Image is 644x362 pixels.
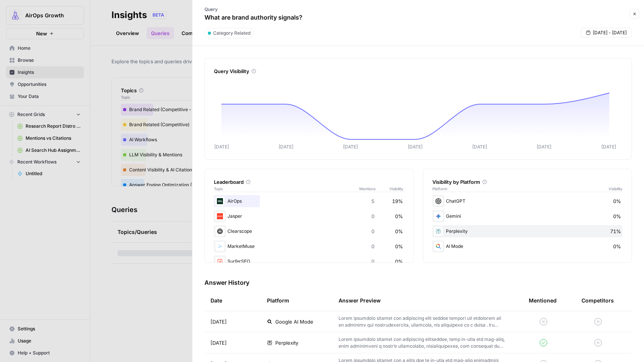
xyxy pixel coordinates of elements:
div: Perplexity [432,225,623,237]
span: Visibility [609,186,623,192]
p: Lorem ipsumdolo sitamet con adipiscing elitseddoe, temp in-utla etd mag-aliq, enim adminimveni q ... [339,336,505,350]
span: 0% [395,258,403,265]
img: w57jo3udkqo1ra9pp5ane7em8etm [215,257,224,266]
span: Topic [214,186,359,192]
div: AI Mode [432,240,623,252]
div: Gemini [432,210,623,222]
p: Query [204,6,302,13]
div: Platform [267,290,289,311]
tspan: [DATE] [601,144,616,150]
span: 5 [371,197,374,205]
img: 8as9tpzhc348q5rxcvki1oae0hhd [215,242,224,251]
span: 0 [371,243,374,250]
tspan: [DATE] [472,144,487,150]
span: 71% [610,228,621,235]
span: 0% [613,212,621,220]
span: Google AI Mode [275,318,313,325]
button: [DATE] - [DATE] [581,28,632,38]
div: Mentioned [529,290,557,311]
span: 0 [371,258,374,265]
span: 19% [392,197,403,205]
span: [DATE] [211,339,227,347]
div: Date [211,290,222,311]
span: Category Related [213,30,250,37]
span: Platform [432,186,447,192]
div: Jasper [214,210,404,222]
div: SurferSEO [214,255,404,267]
p: Lorem ipsumdolo sitamet con adipiscing elit seddoe tempori utl etdolorem ali en adminimv qui nost... [339,315,505,328]
tspan: [DATE] [408,144,423,150]
span: 0% [395,228,403,235]
h3: Answer History [204,278,632,287]
span: 0% [395,243,403,250]
span: Visibility [389,186,404,192]
span: 0% [613,243,621,250]
span: 0 [371,212,374,220]
div: ChatGPT [432,195,623,207]
span: Mentions [359,186,389,192]
div: Query Visibility [214,67,623,75]
span: [DATE] [211,318,227,325]
tspan: [DATE] [279,144,293,150]
div: AirOps [214,195,404,207]
span: 0 [371,228,374,235]
p: What are brand authority signals? [204,13,302,22]
img: yjux4x3lwinlft1ym4yif8lrli78 [215,197,224,206]
span: 0% [395,212,403,220]
span: 0% [613,197,621,205]
img: fp0dg114vt0u1b5c1qb312y1bryo [215,212,224,221]
span: Perplexity [275,339,298,347]
tspan: [DATE] [343,144,358,150]
div: Visibility by Platform [432,178,623,186]
div: Clearscope [214,225,404,237]
div: MarketMuse [214,240,404,252]
div: Leaderboard [214,178,404,186]
div: Answer Preview [339,290,517,311]
tspan: [DATE] [537,144,551,150]
div: Competitors [581,297,614,304]
span: [DATE] - [DATE] [593,29,627,36]
tspan: [DATE] [214,144,229,150]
